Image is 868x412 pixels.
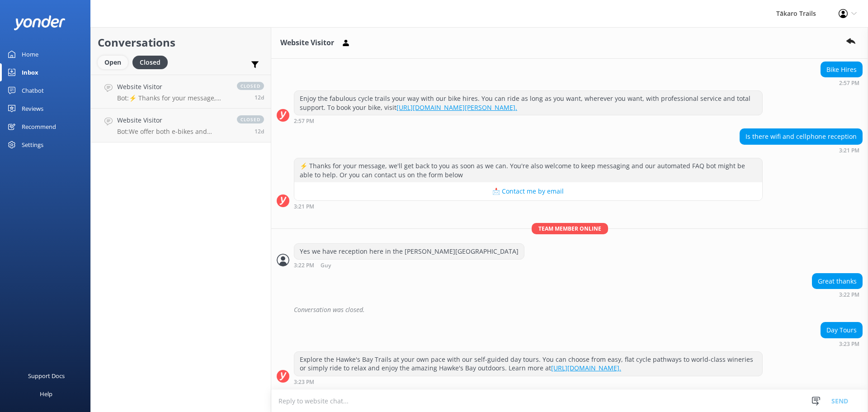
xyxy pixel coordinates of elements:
[98,56,128,69] div: Open
[396,103,517,112] a: [URL][DOMAIN_NAME][PERSON_NAME].
[277,302,863,317] div: 2025-10-08T02:23:09.548
[22,136,43,154] div: Settings
[117,94,228,102] p: Bot: ⚡ Thanks for your message, we'll get back to you as soon as we can. You're also welcome to k...
[22,99,43,118] div: Reviews
[40,385,52,403] div: Help
[132,56,168,69] div: Closed
[294,182,762,200] button: 📩 Contact me by email
[294,352,762,376] div: Explore the Hawke's Bay Trails at your own pace with our self-guided day tours. You can choose fr...
[294,118,314,124] strong: 2:57 PM
[294,158,762,182] div: ⚡ Thanks for your message, we'll get back to you as soon as we can. You're also welcome to keep m...
[22,63,38,81] div: Inbox
[839,148,859,153] strong: 3:21 PM
[14,15,66,30] img: yonder-white-logo.png
[821,322,862,338] div: Day Tours
[294,379,763,385] div: Oct 08 2025 03:23pm (UTC +13:00) Pacific/Auckland
[294,91,762,115] div: Enjoy the fabulous cycle trails your way with our bike hires. You can ride as long as you want, w...
[551,364,621,372] a: [URL][DOMAIN_NAME].
[22,118,56,136] div: Recommend
[740,147,863,153] div: Oct 08 2025 03:21pm (UTC +13:00) Pacific/Auckland
[294,204,314,209] strong: 3:21 PM
[98,57,132,67] a: Open
[22,81,44,99] div: Chatbot
[117,115,228,125] h4: Website Visitor
[28,367,65,385] div: Support Docs
[839,292,859,298] strong: 3:22 PM
[255,94,264,101] span: Sep 26 2025 08:22am (UTC +13:00) Pacific/Auckland
[740,129,862,144] div: Is there wifi and cellphone reception
[294,118,763,124] div: Oct 08 2025 02:57pm (UTC +13:00) Pacific/Auckland
[821,80,863,86] div: Oct 08 2025 02:57pm (UTC +13:00) Pacific/Auckland
[294,302,863,317] div: Conversation was closed.
[117,82,228,92] h4: Website Visitor
[117,128,228,136] p: Bot: We offer both e-bikes and standard bikes for hire. Enjoy the cycle trails with professional ...
[839,341,859,347] strong: 3:23 PM
[294,379,314,385] strong: 3:23 PM
[91,75,271,109] a: Website VisitorBot:⚡ Thanks for your message, we'll get back to you as soon as we can. You're als...
[294,244,524,259] div: Yes we have reception here in the [PERSON_NAME][GEOGRAPHIC_DATA]
[237,82,264,90] span: closed
[812,291,863,298] div: Oct 08 2025 03:22pm (UTC +13:00) Pacific/Auckland
[532,223,608,234] span: Team member online
[839,81,859,86] strong: 2:57 PM
[91,109,271,142] a: Website VisitorBot:We offer both e-bikes and standard bikes for hire. Enjoy the cycle trails with...
[294,262,524,269] div: Oct 08 2025 03:22pm (UTC +13:00) Pacific/Auckland
[294,203,763,209] div: Oct 08 2025 03:21pm (UTC +13:00) Pacific/Auckland
[132,57,172,67] a: Closed
[98,34,264,51] h2: Conversations
[237,115,264,123] span: closed
[321,263,331,269] span: Guy
[280,37,334,49] h3: Website Visitor
[812,274,862,289] div: Great thanks
[294,263,314,269] strong: 3:22 PM
[821,341,863,347] div: Oct 08 2025 03:23pm (UTC +13:00) Pacific/Auckland
[22,45,38,63] div: Home
[255,128,264,135] span: Sep 26 2025 08:11am (UTC +13:00) Pacific/Auckland
[821,62,862,77] div: Bike Hires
